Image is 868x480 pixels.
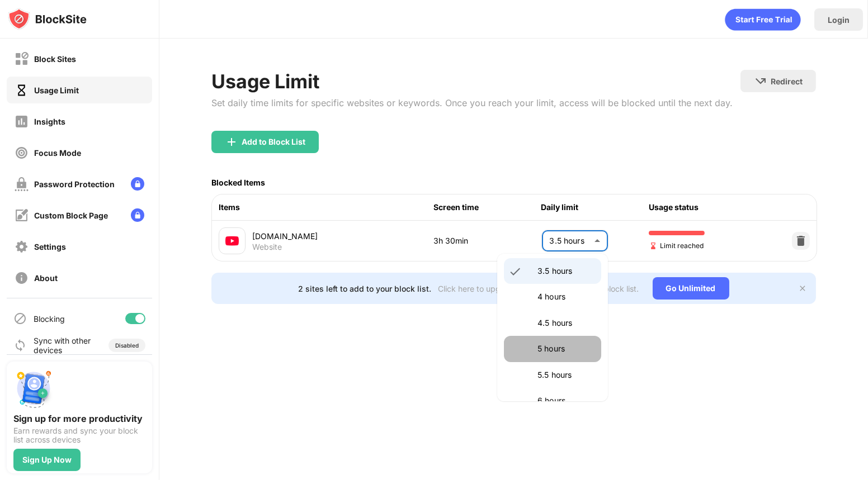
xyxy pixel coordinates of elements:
p: 5.5 hours [537,369,595,381]
p: 6 hours [537,395,595,407]
p: 4 hours [537,291,595,303]
p: 5 hours [537,343,595,355]
p: 3.5 hours [537,265,595,277]
p: 4.5 hours [537,317,595,329]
